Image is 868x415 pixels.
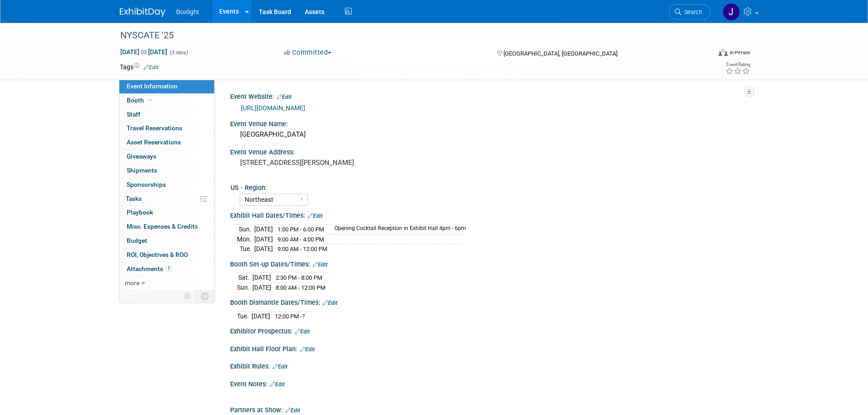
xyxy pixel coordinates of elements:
[252,311,270,321] td: [DATE]
[729,49,750,56] div: In-Person
[285,407,300,414] a: Edit
[119,192,214,206] a: Tasks
[195,290,214,302] td: Toggle Event Tabs
[119,248,214,262] a: ROI, Objectives & ROO
[230,403,749,415] div: Partners at Show:
[119,136,214,149] a: Asset Reservations
[237,234,254,244] td: Mon.
[169,50,188,56] span: (3 days)
[148,97,153,102] i: Booth reservation complete
[237,224,254,234] td: Sun.
[126,195,142,202] span: Tasks
[252,273,271,283] td: [DATE]
[272,364,288,370] a: Edit
[127,167,157,174] span: Shipments
[119,164,214,178] a: Shipments
[252,282,271,292] td: [DATE]
[308,213,323,219] a: Edit
[127,82,178,90] span: Event Information
[119,122,214,135] a: Travel Reservations
[119,150,214,164] a: Giveaways
[323,300,338,306] a: Edit
[127,265,172,272] span: Attachments
[120,62,159,72] td: Tags
[254,234,273,244] td: [DATE]
[270,381,285,388] a: Edit
[254,244,273,254] td: [DATE]
[230,377,749,389] div: Event Notes:
[230,209,749,220] div: Exhibit Hall Dates/Times:
[241,104,305,112] a: [URL][DOMAIN_NAME]
[125,279,139,287] span: more
[119,108,214,122] a: Staff
[281,48,335,57] button: Committed
[276,274,322,281] span: 2:30 PM - 8:00 PM
[503,50,617,57] span: [GEOGRAPHIC_DATA], [GEOGRAPHIC_DATA]
[230,90,749,102] div: Event Website:
[119,262,214,276] a: Attachments1
[230,359,749,371] div: Exhibit Rules:
[144,64,159,71] a: Edit
[165,265,172,272] span: 1
[127,111,140,118] span: Staff
[119,178,214,192] a: Sponsorships
[127,97,154,104] span: Booth
[681,9,702,15] span: Search
[230,145,749,157] div: Event Venue Address:
[127,124,182,132] span: Travel Reservations
[276,284,325,291] span: 8:00 AM - 12:00 PM
[230,296,749,307] div: Booth Dismantle Dates/Times:
[329,224,466,234] td: Opening Cocktail Reception in Exhibit Hall 4pm - 6pm
[719,49,728,56] img: Format-Inperson.png
[237,128,742,142] div: [GEOGRAPHIC_DATA]
[277,94,292,100] a: Edit
[119,206,214,220] a: Playbook
[237,282,252,292] td: Sun.
[119,220,214,234] a: Misc. Expenses & Credits
[302,313,305,320] span: ?
[237,244,254,254] td: Tue.
[119,277,214,290] a: more
[300,346,315,353] a: Edit
[277,236,324,243] span: 9:00 AM - 4:00 PM
[313,261,328,268] a: Edit
[127,138,181,146] span: Asset Reservations
[230,257,749,269] div: Booth Set-up Dates/Times:
[127,223,198,230] span: Misc. Expenses & Credits
[669,4,711,20] a: Search
[237,311,252,321] td: Tue.
[127,153,156,160] span: Giveaways
[127,209,153,216] span: Playbook
[237,273,252,283] td: Sat.
[275,313,305,320] span: 12:00 PM -
[277,226,324,233] span: 1:00 PM - 6:00 PM
[295,328,310,335] a: Edit
[657,47,751,61] div: Event Format
[139,48,148,56] span: to
[127,251,188,258] span: ROI, Objectives & ROO
[230,117,749,128] div: Event Venue Name:
[180,290,196,302] td: Personalize Event Tab Strip
[230,342,749,354] div: Exhibit Hall Floor Plan:
[240,159,436,167] pre: [STREET_ADDRESS][PERSON_NAME]
[119,80,214,93] a: Event Information
[127,181,166,188] span: Sponsorships
[119,234,214,248] a: Budget
[230,324,749,336] div: Exhibitor Prospectus:
[277,246,327,252] span: 9:00 AM - 12:00 PM
[119,94,214,108] a: Booth
[725,62,750,67] div: Event Rating
[117,27,697,44] div: NYSCATE '25
[120,8,165,17] img: ExhibitDay
[176,8,199,15] span: Boxlight
[254,224,273,234] td: [DATE]
[120,48,168,56] span: [DATE] [DATE]
[723,3,740,20] img: Jean Knight
[231,181,745,192] div: US - Region:
[127,237,147,244] span: Budget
